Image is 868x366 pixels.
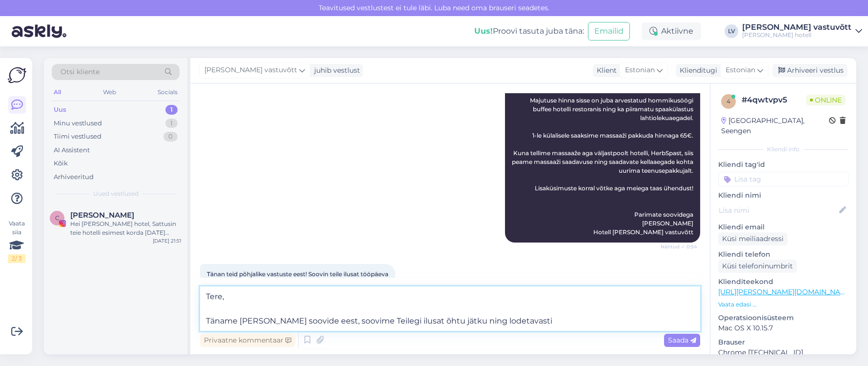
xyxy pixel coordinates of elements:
[54,105,66,115] div: Uus
[70,211,134,220] span: Carol Leiste
[165,119,178,128] div: 1
[200,334,295,347] div: Privaatne kommentaar
[718,277,848,287] p: Klienditeekond
[668,336,696,345] span: Saada
[54,119,102,128] div: Minu vestlused
[61,67,100,77] span: Otsi kliente
[474,26,493,36] b: Uus!
[661,243,697,250] span: Nähtud ✓ 0:54
[718,249,848,260] p: Kliendi telefon
[474,25,584,37] div: Proovi tasuta juba täna:
[718,300,848,309] p: Vaata edasi ...
[52,86,63,99] div: All
[726,65,755,76] span: Estonian
[742,94,806,106] div: # 4qwtvpv5
[718,313,848,323] p: Operatsioonisüsteem
[727,98,730,105] span: 4
[588,22,630,41] button: Emailid
[101,86,118,99] div: Web
[8,219,25,263] div: Vaata siia
[625,65,655,76] span: Estonian
[718,323,848,333] p: Mac OS X 10.15.7
[725,24,738,38] div: LV
[718,347,848,358] p: Chrome [TECHNICAL_ID]
[718,232,787,245] div: Küsi meiliaadressi
[200,286,700,331] textarea: Tere, Täname [PERSON_NAME] soovide eest, soovime Teilegi ilusat õhtu jätku ning lodetavasti
[718,145,848,154] div: Kliendi info
[718,160,848,170] p: Kliendi tag'id
[593,65,617,76] div: Klient
[676,65,717,76] div: Klienditugi
[721,116,829,136] div: [GEOGRAPHIC_DATA], Seengen
[54,159,68,168] div: Kõik
[156,86,180,99] div: Socials
[718,222,848,232] p: Kliendi email
[93,189,139,198] span: Uued vestlused
[153,237,182,244] div: [DATE] 21:51
[742,23,851,31] div: [PERSON_NAME] vastuvõtt
[207,270,390,286] span: Tänan teid põhjalike vastuste eest! Soovin teile ilusat tööpäeva ning võtan peagi e-posti [PERSON...
[718,260,797,273] div: Küsi telefoninumbrit
[742,31,851,39] div: [PERSON_NAME] hotell
[8,254,25,263] div: 2 / 3
[772,64,848,77] div: Arhiveeri vestlus
[310,65,360,76] div: juhib vestlust
[742,23,862,39] a: [PERSON_NAME] vastuvõtt[PERSON_NAME] hotell
[718,287,853,296] a: [URL][PERSON_NAME][DOMAIN_NAME]
[55,214,60,222] span: C
[70,220,182,237] div: Hei [PERSON_NAME] hotel, Sattusin teie hotelli esimest korda [DATE] aasta detsembris. Sõbranna vi...
[718,337,848,347] p: Brauser
[54,132,101,142] div: Tiimi vestlused
[806,95,846,105] span: Online
[54,172,94,182] div: Arhiveeritud
[163,132,178,142] div: 0
[642,22,701,40] div: Aktiivne
[719,205,837,216] input: Lisa nimi
[8,66,26,84] img: Askly Logo
[718,172,848,186] input: Lisa tag
[54,145,90,155] div: AI Assistent
[204,65,297,76] span: [PERSON_NAME] vastuvõtt
[165,105,178,115] div: 1
[718,190,848,201] p: Kliendi nimi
